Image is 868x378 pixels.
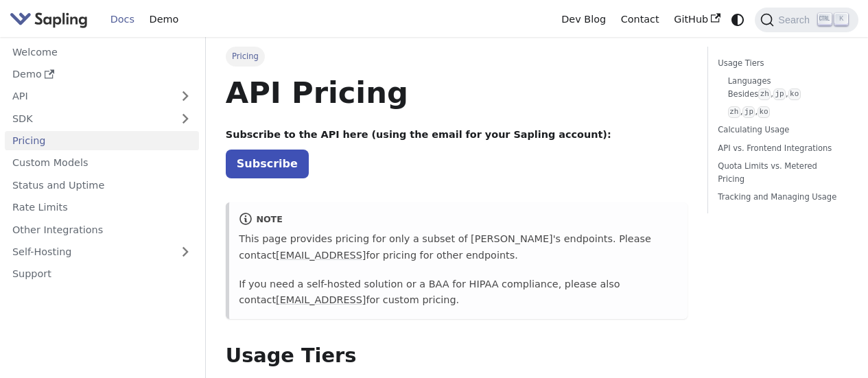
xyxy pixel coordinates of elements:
[5,242,199,262] a: Self-Hosting
[5,198,199,217] a: Rate Limits
[773,88,786,100] code: jp
[5,64,199,84] a: Demo
[718,142,843,155] a: API vs. Frontend Integrations
[142,9,186,30] a: Demo
[5,131,199,151] a: Pricing
[5,86,172,106] a: API
[758,106,770,118] code: ko
[5,264,199,284] a: Support
[718,160,843,186] a: Quota Limits vs. Metered Pricing
[226,47,688,66] nav: Breadcrumbs
[728,75,838,101] a: Languages Besideszh,jp,ko
[774,14,818,25] span: Search
[172,86,199,106] button: Expand sidebar category 'API'
[103,9,142,30] a: Docs
[239,212,678,228] div: note
[10,10,88,29] img: Sapling.ai
[718,123,843,137] a: Calculating Usage
[728,10,748,29] button: Switch between dark and light mode (currently system mode)
[554,9,613,30] a: Dev Blog
[226,150,309,178] a: Subscribe
[718,57,843,70] a: Usage Tiers
[5,108,172,128] a: SDK
[239,231,678,264] p: This page provides pricing for only a subset of [PERSON_NAME]'s endpoints. Please contact for pri...
[5,153,199,173] a: Custom Models
[226,129,611,140] strong: Subscribe to the API here (using the email for your Sapling account):
[755,8,858,32] button: Search (Ctrl+K)
[239,276,678,309] p: If you need a self-hosted solution or a BAA for HIPAA compliance, please also contact for custom ...
[834,13,848,25] kbd: K
[226,47,265,66] span: Pricing
[728,106,838,119] a: zh,jp,ko
[276,250,366,261] a: [EMAIL_ADDRESS]
[718,191,843,204] a: Tracking and Managing Usage
[666,9,727,30] a: GitHub
[226,344,688,368] h2: Usage Tiers
[758,88,771,100] code: zh
[5,220,199,239] a: Other Integrations
[226,74,688,111] h1: API Pricing
[788,88,801,100] code: ko
[728,106,740,118] code: zh
[742,106,755,118] code: jp
[613,9,667,30] a: Contact
[172,108,199,128] button: Expand sidebar category 'SDK'
[10,10,93,29] a: Sapling.ai
[5,175,199,195] a: Status and Uptime
[5,42,199,62] a: Welcome
[276,294,366,305] a: [EMAIL_ADDRESS]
